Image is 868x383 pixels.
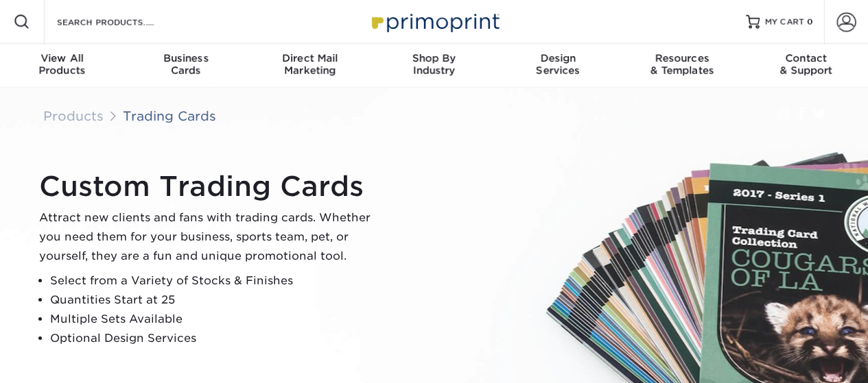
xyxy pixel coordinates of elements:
[248,52,372,77] div: Marketing
[496,44,620,88] a: DesignServices
[124,44,248,88] a: BusinessCards
[124,52,248,77] div: Cards
[124,52,248,64] span: Business
[39,170,382,203] h1: Custom Trading Cards
[744,52,868,77] div: & Support
[56,14,189,30] input: SEARCH PRODUCTS.....
[248,52,372,64] span: Direct Mail
[496,52,620,77] div: Services
[620,52,744,77] div: & Templates
[372,52,496,77] div: Industry
[744,44,868,88] a: Contact& Support
[50,310,382,329] li: Multiple Sets Available
[765,16,804,28] span: MY CART
[50,329,382,348] li: Optional Design Services
[372,52,496,64] span: Shop By
[50,291,382,310] li: Quantities Start at 25
[744,52,868,64] span: Contact
[496,52,620,64] span: Design
[620,52,744,64] span: Resources
[807,17,813,27] span: 0
[366,7,503,36] img: Primoprint
[248,44,372,88] a: Direct MailMarketing
[620,44,744,88] a: Resources& Templates
[372,44,496,88] a: Shop ByIndustry
[39,208,382,266] p: Attract new clients and fans with trading cards. Whether you need them for your business, sports ...
[123,108,216,123] a: Trading Cards
[43,108,104,123] a: Products
[50,271,382,291] li: Select from a Variety of Stocks & Finishes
